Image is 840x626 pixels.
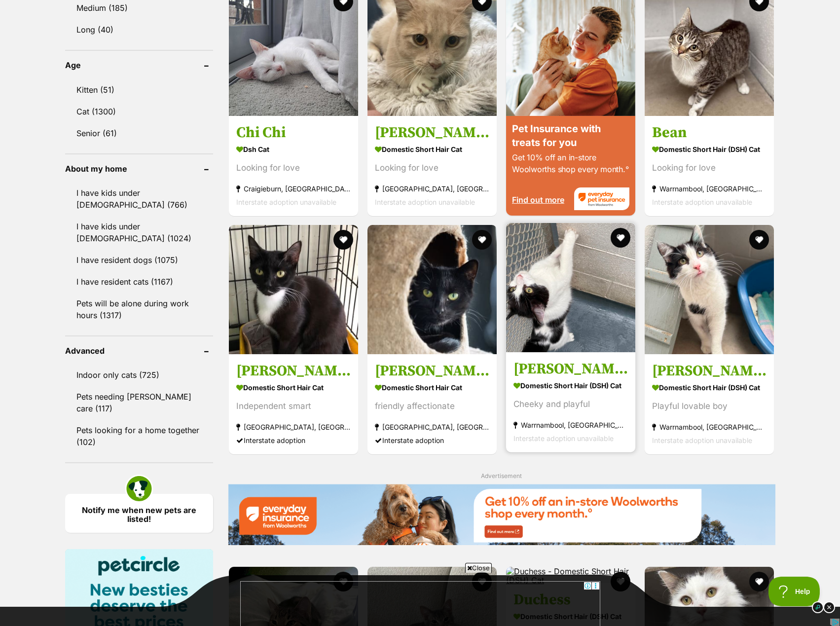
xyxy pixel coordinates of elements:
[652,161,767,174] div: Looking for love
[65,293,213,326] a: Pets will be alone during work hours (1317)
[812,601,824,613] img: info_dark.svg
[513,360,628,378] h3: [PERSON_NAME]
[367,225,497,354] img: Erla - Domestic Short Hair Cat
[65,79,213,100] a: Kitten (51)
[652,123,767,142] h3: Bean
[513,434,614,442] span: Interstate adoption unavailable
[481,472,522,479] span: Advertisement
[375,182,489,195] strong: [GEOGRAPHIC_DATA], [GEOGRAPHIC_DATA]
[750,572,769,591] button: favourite
[375,197,475,206] span: Interstate adoption unavailable
[611,228,630,248] button: favourite
[506,567,635,585] img: Duchess - Domestic Short Hair (DSH) Cat
[375,434,489,447] div: Interstate adoption
[236,142,351,156] strong: Dsh Cat
[236,197,336,206] span: Interstate adoption unavailable
[823,601,835,613] img: close_dark.svg
[645,115,774,216] a: Bean Domestic Short Hair (DSH) Cat Looking for love Warrnambool, [GEOGRAPHIC_DATA] Interstate ado...
[652,197,752,206] span: Interstate adoption unavailable
[65,271,213,292] a: I have resident cats (1167)
[611,572,630,591] button: favourite
[652,142,767,156] strong: Domestic Short Hair (DSH) Cat
[506,223,635,352] img: Cindy - Domestic Short Hair (DSH) Cat
[65,216,213,249] a: I have kids under [DEMOGRAPHIC_DATA] (1024)
[652,420,767,434] strong: Warrnambool, [GEOGRAPHIC_DATA]
[65,101,213,122] a: Cat (1300)
[513,378,628,393] strong: Domestic Short Hair (DSH) Cat
[472,230,492,250] button: favourite
[65,346,213,355] header: Advanced
[65,250,213,270] a: I have resident dogs (1075)
[228,484,775,547] a: Everyday Insurance promotional banner
[236,420,351,434] strong: [GEOGRAPHIC_DATA], [GEOGRAPHIC_DATA]
[375,362,489,380] h3: [PERSON_NAME]
[506,352,635,452] a: [PERSON_NAME] Domestic Short Hair (DSH) Cat Cheeky and playful Warrnambool, [GEOGRAPHIC_DATA] Int...
[236,400,351,413] div: Independent smart
[465,563,492,573] span: Close
[229,115,358,216] a: Chi Chi Dsh Cat Looking for love Craigieburn, [GEOGRAPHIC_DATA] Interstate adoption unavailable
[65,61,213,70] header: Age
[375,380,489,395] strong: Domestic Short Hair Cat
[236,123,351,142] h3: Chi Chi
[65,183,213,215] a: I have kids under [DEMOGRAPHIC_DATA] (766)
[236,434,351,447] div: Interstate adoption
[367,115,497,216] a: [PERSON_NAME] Domestic Short Hair Cat Looking for love [GEOGRAPHIC_DATA], [GEOGRAPHIC_DATA] Inter...
[645,225,774,354] img: Conchado - Domestic Short Hair (DSH) Cat
[652,380,767,395] strong: Domestic Short Hair (DSH) Cat
[229,354,358,454] a: [PERSON_NAME] Domestic Short Hair Cat Independent smart [GEOGRAPHIC_DATA], [GEOGRAPHIC_DATA] Inte...
[65,164,213,173] header: About my home
[645,354,774,454] a: [PERSON_NAME] Domestic Short Hair (DSH) Cat Playful lovable boy Warrnambool, [GEOGRAPHIC_DATA] In...
[375,161,489,174] div: Looking for love
[65,494,213,533] a: Notify me when new pets are listed!
[236,380,351,395] strong: Domestic Short Hair Cat
[652,436,752,444] span: Interstate adoption unavailable
[513,418,628,432] strong: Warrnambool, [GEOGRAPHIC_DATA]
[375,420,489,434] strong: [GEOGRAPHIC_DATA], [GEOGRAPHIC_DATA]
[513,398,628,411] div: Cheeky and playful
[65,19,213,40] a: Long (40)
[229,225,358,354] img: Teasha - Domestic Short Hair Cat
[65,386,213,419] a: Pets needing [PERSON_NAME] care (117)
[652,400,767,413] div: Playful lovable boy
[375,142,489,156] strong: Domestic Short Hair Cat
[65,123,213,144] a: Senior (61)
[375,400,489,413] div: friendly affectionate
[375,123,489,142] h3: [PERSON_NAME]
[367,354,497,454] a: [PERSON_NAME] Domestic Short Hair Cat friendly affectionate [GEOGRAPHIC_DATA], [GEOGRAPHIC_DATA] ...
[333,230,353,250] button: favourite
[65,365,213,385] a: Indoor only cats (725)
[652,182,767,195] strong: Warrnambool, [GEOGRAPHIC_DATA]
[228,484,775,545] img: Everyday Insurance promotional banner
[236,161,351,174] div: Looking for love
[65,420,213,452] a: Pets looking for a home together (102)
[652,362,767,380] h3: [PERSON_NAME]
[236,182,351,195] strong: Craigieburn, [GEOGRAPHIC_DATA]
[750,230,769,250] button: favourite
[236,362,351,380] h3: [PERSON_NAME]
